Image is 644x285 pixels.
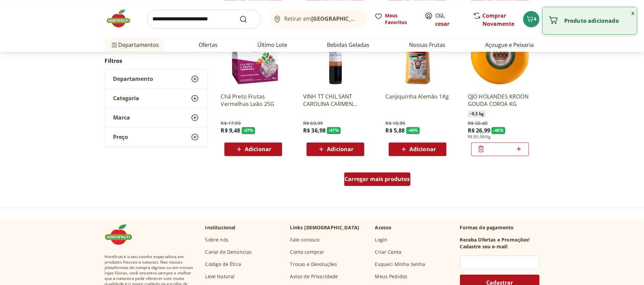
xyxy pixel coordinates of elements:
[385,12,417,26] span: Meus Favoritos
[460,243,509,250] h3: Cadastre seu e-mail:
[485,41,534,49] a: Açougue e Peixaria
[221,93,286,108] a: Chá Preto Frutas Vermelhas Leão 25G
[113,95,140,102] span: Categoria
[327,41,370,49] a: Bebidas Geladas
[468,93,532,108] a: QJO HOLANDES KROON GOUDA COROA KG
[468,120,487,127] span: R$ 50,40
[311,15,426,22] b: [GEOGRAPHIC_DATA]/[GEOGRAPHIC_DATA]
[221,120,241,127] span: R$ 17,99
[385,120,405,127] span: R$ 10,99
[468,23,532,87] img: QJO HOLANDES KROON GOUDA COROA KG
[205,261,241,268] a: Código de Ética
[113,114,130,121] span: Marca
[221,23,286,87] img: Chá Preto Frutas Vermelhas Leão 25G
[303,93,368,108] a: VINH TT CHIL SANT CAROLINA CARMEN 750ML
[460,224,539,231] p: Formas de pagamento
[205,273,235,280] a: Leve Natural
[307,142,364,156] button: Adicionar
[199,41,218,49] a: Ofertas
[221,127,240,134] span: R$ 9,48
[436,12,466,28] span: Olá,
[375,273,408,280] a: Meus Pedidos
[327,146,353,152] span: Adicionar
[375,261,425,268] a: Esqueci Minha Senha
[242,127,255,134] span: - 47 %
[205,224,236,231] p: Institucional
[468,134,491,140] span: R$ 89,98/Kg
[113,76,153,83] span: Departamento
[375,224,392,231] p: Acesso
[629,7,637,19] button: Fechar notificação
[290,224,360,231] p: Links [DEMOGRAPHIC_DATA]
[113,134,128,141] span: Preço
[303,120,323,127] span: R$ 69,99
[105,70,207,89] button: Departamento
[468,110,485,117] span: ~ 0,3 kg
[290,261,337,268] a: Trocas e Devoluções
[385,23,450,87] img: Canjiquinha Alemão 1Kg
[303,23,368,87] img: VINH TT CHIL SANT CAROLINA CARMEN 750ML
[105,224,139,245] img: Hortifruti
[290,273,338,280] a: Aviso de Privacidade
[385,93,450,108] a: Canjiquinha Alemão 1Kg
[269,10,366,29] button: Retirar em[GEOGRAPHIC_DATA]/[GEOGRAPHIC_DATA]
[205,236,228,243] a: Sobre nós
[523,11,539,27] button: Carrinho
[344,172,410,189] a: Carregar mais produtos
[409,146,436,152] span: Adicionar
[205,249,252,255] a: Canal de Denúncias
[345,176,410,182] span: Carregar mais produtos
[327,127,341,134] span: - 47 %
[290,236,320,243] a: Fale conosco
[375,236,388,243] a: Login
[105,128,207,147] button: Preço
[110,37,159,53] span: Departamentos
[303,127,326,134] span: R$ 36,98
[492,127,505,134] span: - 46 %
[110,37,118,53] button: Menu
[375,249,402,255] a: Criar Conta
[436,20,450,28] a: cesar
[105,108,207,127] button: Marca
[224,142,282,156] button: Adicionar
[105,89,207,108] button: Categoria
[534,16,537,22] span: 4
[564,17,631,24] p: Produto adicionado
[105,54,207,68] h2: Filtros
[385,127,405,134] span: R$ 5,88
[406,127,420,134] span: - 46 %
[105,8,139,29] img: Hortifruti
[147,10,261,29] input: search
[290,249,325,255] a: Como comprar
[389,142,446,156] button: Adicionar
[409,41,446,49] a: Nossas Frutas
[245,146,271,152] span: Adicionar
[258,41,288,49] a: Último Lote
[468,127,490,134] span: R$ 26,99
[460,236,530,243] h3: Receba Ofertas e Promoções!
[239,15,256,23] button: Submit Search
[284,16,359,22] span: Retirar em
[374,12,417,26] a: Meus Favoritos
[483,12,515,28] a: Comprar Novamente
